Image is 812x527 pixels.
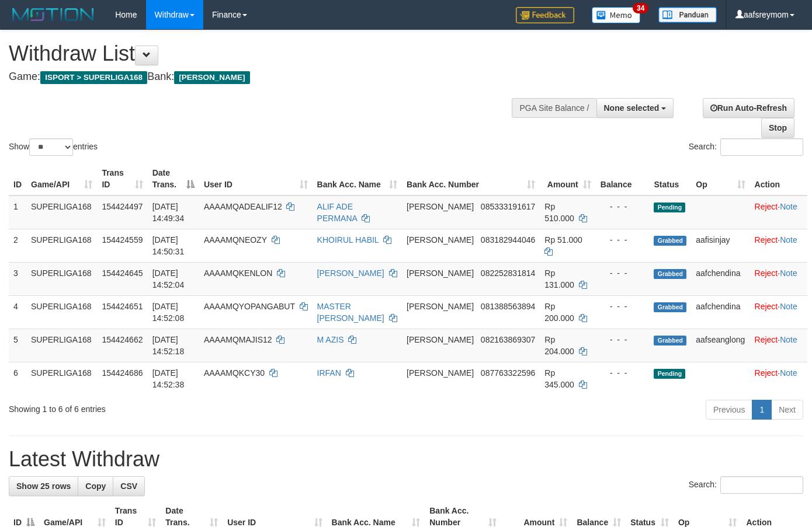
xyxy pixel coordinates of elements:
[152,202,185,223] span: [DATE] 14:49:34
[40,71,147,84] span: ISPORT > SUPERLIGA168
[750,196,807,229] td: ·
[592,7,641,23] img: Button%20Memo.svg
[750,229,807,262] td: ·
[9,71,530,83] h4: Game: Bank:
[26,162,97,196] th: Game/API: activate to sort column ascending
[29,138,73,156] select: Showentries
[544,268,574,289] span: Rp 131.000
[750,329,807,362] td: ·
[26,295,97,329] td: SUPERLIGA168
[755,368,778,378] a: Reject
[755,202,778,211] a: Reject
[654,336,686,345] span: Grabbed
[97,162,147,196] th: Trans ID: activate to sort column ascending
[604,103,660,113] span: None selected
[102,202,143,211] span: 154424497
[691,229,749,262] td: aafisinjay
[204,235,267,245] span: AAAAMQNEOZY
[481,235,535,245] span: Copy 083182944046 to clipboard
[649,162,691,196] th: Status
[780,268,797,278] a: Note
[26,329,97,362] td: SUPERLIGA168
[691,262,749,295] td: aafchendina
[9,448,803,471] h1: Latest Withdraw
[544,335,574,356] span: Rp 204.000
[102,302,143,311] span: 154424651
[512,98,596,118] div: PGA Site Balance /
[204,268,272,278] span: AAAAMQKENLON
[750,362,807,395] td: ·
[481,335,535,344] span: Copy 082163869307 to clipboard
[148,162,199,196] th: Date Trans.: activate to sort column descending
[752,400,772,420] a: 1
[689,476,803,494] label: Search:
[596,98,674,118] button: None selected
[407,235,474,245] span: [PERSON_NAME]
[750,295,807,329] td: ·
[771,400,803,420] a: Next
[9,399,329,415] div: Showing 1 to 6 of 6 entries
[544,302,574,323] span: Rp 200.000
[755,268,778,278] a: Reject
[317,235,379,245] a: KHOIRUL HABIL
[204,335,272,344] span: AAAAMQMAJIS12
[26,262,97,295] td: SUPERLIGA168
[601,367,645,379] div: - - -
[481,202,535,211] span: Copy 085333191617 to clipboard
[9,262,26,295] td: 3
[152,368,185,389] span: [DATE] 14:52:38
[102,335,143,344] span: 154424662
[102,235,143,245] span: 154424559
[199,162,313,196] th: User ID: activate to sort column ascending
[402,162,540,196] th: Bank Acc. Number: activate to sort column ascending
[407,335,474,344] span: [PERSON_NAME]
[481,368,535,378] span: Copy 087763322596 to clipboard
[152,268,185,289] span: [DATE] 14:52:04
[78,476,113,496] a: Copy
[780,202,797,211] a: Note
[691,329,749,362] td: aafseanglong
[654,236,686,246] span: Grabbed
[601,201,645,212] div: - - -
[317,302,384,323] a: MASTER [PERSON_NAME]
[26,229,97,262] td: SUPERLIGA168
[204,302,295,311] span: AAAAMQYOPANGABUT
[481,268,535,278] span: Copy 082252831814 to clipboard
[102,368,143,378] span: 154424686
[317,268,384,278] a: [PERSON_NAME]
[654,203,685,212] span: Pending
[85,481,106,491] span: Copy
[780,368,797,378] a: Note
[750,162,807,196] th: Action
[113,476,145,496] a: CSV
[601,267,645,279] div: - - -
[750,262,807,295] td: ·
[544,202,574,223] span: Rp 510.000
[9,42,530,65] h1: Withdraw List
[16,481,71,491] span: Show 25 rows
[540,162,595,196] th: Amount: activate to sort column ascending
[204,202,282,211] span: AAAAMQADEALIF12
[780,302,797,311] a: Note
[761,118,794,138] a: Stop
[755,235,778,245] a: Reject
[407,368,474,378] span: [PERSON_NAME]
[601,334,645,345] div: - - -
[601,301,645,312] div: - - -
[26,196,97,229] td: SUPERLIGA168
[9,295,26,329] td: 4
[481,302,535,311] span: Copy 081388563894 to clipboard
[706,400,752,420] a: Previous
[780,335,797,344] a: Note
[691,162,749,196] th: Op: activate to sort column ascending
[9,476,78,496] a: Show 25 rows
[703,98,794,118] a: Run Auto-Refresh
[544,235,582,245] span: Rp 51.000
[654,269,686,279] span: Grabbed
[720,476,803,494] input: Search:
[174,71,249,84] span: [PERSON_NAME]
[317,368,341,378] a: IRFAN
[317,202,357,223] a: ALIF ADE PERMANA
[755,302,778,311] a: Reject
[26,362,97,395] td: SUPERLIGA168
